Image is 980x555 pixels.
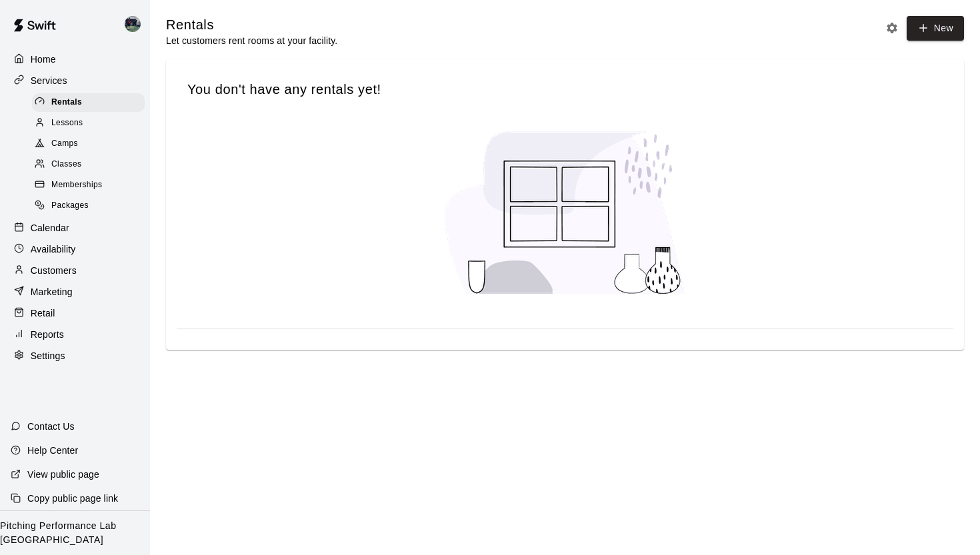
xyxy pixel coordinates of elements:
[27,444,78,457] p: Help Center
[31,349,65,362] p: Settings
[125,16,141,32] img: Kevin Greene
[32,92,150,113] a: Rentals
[31,264,77,277] p: Customers
[11,324,139,344] a: Reports
[32,155,145,174] div: Classes
[11,346,139,366] a: Settings
[11,49,139,69] a: Home
[31,285,73,298] p: Marketing
[51,137,78,151] span: Camps
[51,199,89,213] span: Packages
[51,117,83,130] span: Lessons
[31,74,67,87] p: Services
[32,114,145,133] div: Lessons
[11,282,139,302] a: Marketing
[32,197,145,215] div: Packages
[32,135,145,153] div: Camps
[11,239,139,259] a: Availability
[31,328,64,341] p: Reports
[32,134,150,155] a: Camps
[32,93,145,112] div: Rentals
[31,221,69,235] p: Calendar
[32,176,145,195] div: Memberships
[51,179,102,192] span: Memberships
[31,306,55,320] p: Retail
[32,196,150,217] a: Packages
[11,71,139,91] a: Services
[11,303,139,323] a: Retail
[51,158,81,171] span: Classes
[882,18,902,38] button: Rental settings
[122,11,150,37] div: Kevin Greene
[31,243,76,256] p: Availability
[11,261,139,280] a: Customers
[32,155,150,175] a: Classes
[32,113,150,133] a: Lessons
[31,53,56,66] p: Home
[166,16,337,34] h5: Rentals
[907,16,964,41] a: New
[27,492,118,505] p: Copy public page link
[51,96,82,109] span: Rentals
[27,468,99,481] p: View public page
[187,81,943,99] span: You don't have any rentals yet!
[166,34,337,47] p: Let customers rent rooms at your facility.
[32,175,150,196] a: Memberships
[432,119,699,306] img: No services created
[11,218,139,238] a: Calendar
[27,420,75,433] p: Contact Us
